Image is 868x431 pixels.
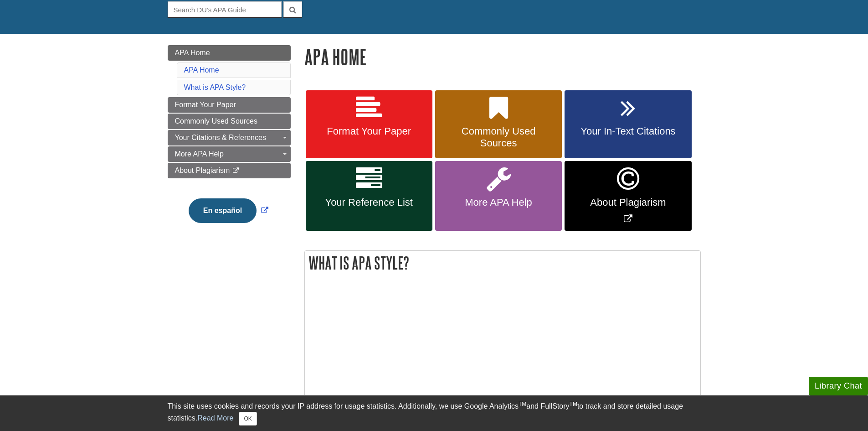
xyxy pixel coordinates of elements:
[168,401,701,426] div: This site uses cookies and records your IP address for usage statistics. Additionally, we use Goo...
[189,198,257,223] button: En español
[306,161,432,231] a: Your Reference List
[313,197,426,208] span: Your Reference List
[175,150,224,158] span: More APA Help
[197,414,233,422] a: Read More
[570,401,577,407] sup: TM
[306,90,432,159] a: Format Your Paper
[435,90,562,159] a: Commonly Used Sources
[184,66,219,74] a: APA Home
[435,161,562,231] a: More APA Help
[809,377,868,395] button: Library Chat
[313,125,426,137] span: Format Your Paper
[168,45,291,61] a: APA Home
[186,207,271,214] a: Link opens in new window
[175,166,230,174] span: About Plagiarism
[239,412,257,426] button: Close
[305,251,700,275] h2: What is APA Style?
[168,146,291,162] a: More APA Help
[175,134,266,141] span: Your Citations & References
[168,97,291,113] a: Format Your Paper
[232,168,240,174] i: This link opens in a new window
[304,45,701,68] h1: APA Home
[168,45,291,239] div: Guide Page Menu
[184,83,246,91] a: What is APA Style?
[565,161,691,231] a: Link opens in new window
[571,197,684,208] span: About Plagiarism
[442,125,555,149] span: Commonly Used Sources
[175,117,257,125] span: Commonly Used Sources
[175,101,236,109] span: Format Your Paper
[175,49,210,57] span: APA Home
[168,1,282,17] input: Search DU's APA Guide
[168,163,291,178] a: About Plagiarism
[571,125,684,137] span: Your In-Text Citations
[565,90,691,159] a: Your In-Text Citations
[442,197,555,208] span: More APA Help
[519,401,526,407] sup: TM
[168,130,291,145] a: Your Citations & References
[168,114,291,129] a: Commonly Used Sources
